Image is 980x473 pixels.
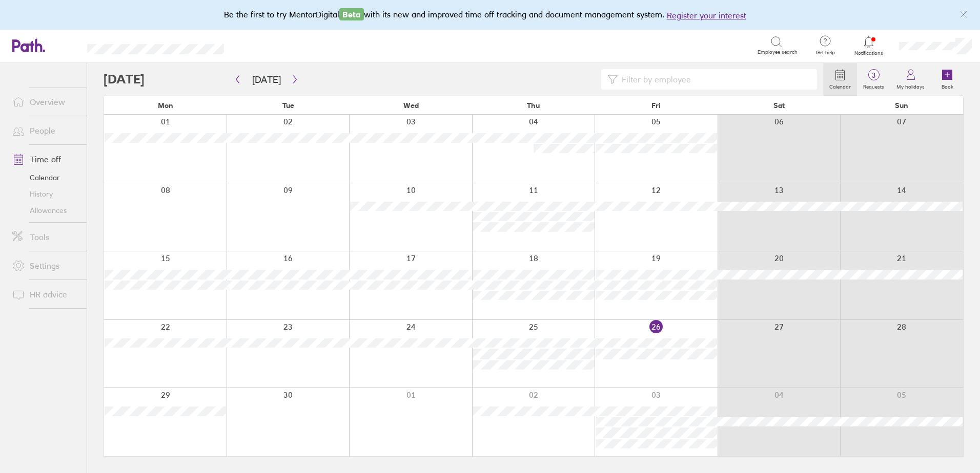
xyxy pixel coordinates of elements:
[158,101,173,110] span: Mon
[4,120,87,141] a: People
[667,9,746,21] button: Register your interest
[4,92,87,112] a: Overview
[852,50,886,56] span: Notifications
[282,101,294,110] span: Tue
[890,63,931,96] a: My holidays
[857,81,890,90] label: Requests
[4,149,87,169] a: Time off
[773,101,785,110] span: Sat
[4,186,87,202] a: History
[935,81,959,90] label: Book
[809,50,842,56] span: Get help
[931,63,964,96] a: Book
[857,63,890,96] a: 3Requests
[823,81,857,90] label: Calendar
[339,8,364,20] span: Beta
[244,71,289,88] button: [DATE]
[527,101,540,110] span: Thu
[823,63,857,96] a: Calendar
[403,101,419,110] span: Wed
[758,49,798,55] span: Employee search
[857,71,890,79] span: 3
[895,101,908,110] span: Sun
[4,169,87,186] a: Calendar
[4,202,87,219] a: Allowances
[4,284,87,305] a: HR advice
[651,101,661,110] span: Fri
[252,40,278,50] div: Search
[4,255,87,276] a: Settings
[618,70,811,89] input: Filter by employee
[890,81,931,90] label: My holidays
[4,227,87,247] a: Tools
[224,8,757,21] div: Be the first to try MentorDigital with its new and improved time off tracking and document manage...
[852,35,886,56] a: Notifications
